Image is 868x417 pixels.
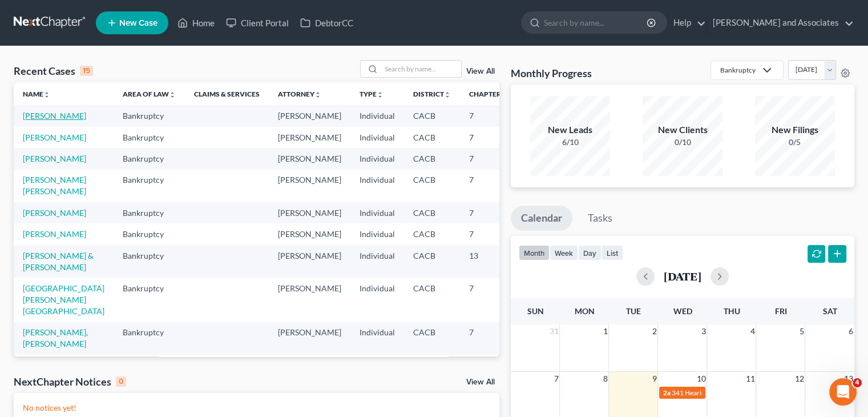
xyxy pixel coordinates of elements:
a: DebtorCC [294,13,359,33]
td: CACB [404,148,460,169]
a: Districtunfold_more [413,90,451,98]
td: 7 [460,148,517,169]
td: Individual [350,223,404,244]
span: 3 [700,324,706,338]
div: 0 [116,376,126,387]
h2: [DATE] [664,270,701,282]
a: Calendar [511,206,572,231]
td: CACB [404,355,460,399]
td: [PERSON_NAME] [269,322,350,355]
button: day [578,245,601,260]
td: CACB [404,105,460,126]
td: Individual [350,322,404,355]
span: Thu [723,306,740,316]
td: CACB [404,170,460,202]
h3: Monthly Progress [511,66,592,80]
div: 15 [80,66,93,76]
td: 7 [460,170,517,202]
td: [PERSON_NAME] [269,148,350,169]
td: [PERSON_NAME] [269,127,350,148]
a: Attorneyunfold_more [278,90,321,98]
td: Individual [350,127,404,148]
span: 1 [601,324,608,338]
a: [PERSON_NAME] and Associates [707,13,854,33]
a: [PERSON_NAME] [23,229,86,239]
span: 31 [548,324,559,338]
a: [GEOGRAPHIC_DATA][PERSON_NAME][GEOGRAPHIC_DATA] [23,283,104,316]
div: 0/10 [643,137,722,148]
a: View All [466,67,495,75]
td: Bankruptcy [114,322,185,355]
td: 7 [460,322,517,355]
td: [PERSON_NAME] [269,245,350,278]
span: 7 [552,372,559,386]
input: Search by name... [381,61,461,77]
td: CACB [404,223,460,244]
span: Mon [574,306,594,316]
td: Bankruptcy [114,278,185,322]
td: 7 [460,223,517,244]
i: unfold_more [314,91,321,98]
span: 2a [663,388,670,397]
span: 12 [793,372,805,386]
td: Individual [350,148,404,169]
span: 2 [651,324,657,338]
a: Client Portal [220,13,294,33]
span: 10 [695,372,706,386]
div: NextChapter Notices [14,375,126,388]
td: Individual [350,355,404,399]
td: CACB [404,127,460,148]
iframe: Intercom live chat [829,378,857,406]
span: Sun [527,306,543,316]
td: [PERSON_NAME] [269,355,350,399]
td: [PERSON_NAME] [269,223,350,244]
span: 4 [749,324,756,338]
a: Chapterunfold_more [469,90,508,98]
div: Recent Cases [14,64,93,78]
td: [PERSON_NAME] [269,170,350,202]
td: Bankruptcy [114,355,185,399]
td: 7 [460,105,517,126]
span: 11 [744,372,756,386]
button: list [601,245,623,260]
a: [PERSON_NAME] & [PERSON_NAME] [23,251,94,272]
span: 4 [853,378,862,387]
div: New Leads [530,123,610,137]
input: Search by name... [544,12,648,33]
a: Area of Lawunfold_more [123,90,176,98]
span: Wed [673,306,692,316]
span: 341 Hearing for [PERSON_NAME] [671,388,773,397]
td: Bankruptcy [114,202,185,223]
td: Bankruptcy [114,127,185,148]
i: unfold_more [377,91,383,98]
div: 0/5 [755,137,835,148]
td: Individual [350,278,404,322]
a: Tasks [578,206,623,231]
a: [PERSON_NAME], [PERSON_NAME] [23,327,88,348]
td: CACB [404,202,460,223]
td: CACB [404,322,460,355]
td: Bankruptcy [114,170,185,202]
span: Fri [774,306,786,316]
a: [PERSON_NAME] [23,111,86,121]
td: Bankruptcy [114,245,185,278]
button: week [550,245,578,260]
span: 8 [601,372,608,386]
div: New Clients [643,123,722,137]
span: Tue [626,306,641,316]
span: Sat [822,306,837,316]
a: [PERSON_NAME] [23,133,86,142]
a: Nameunfold_more [23,90,50,98]
a: View All [466,378,495,386]
td: [PERSON_NAME] [269,278,350,322]
td: Individual [350,170,404,202]
td: 7 [460,355,517,399]
td: CACB [404,278,460,322]
a: [PERSON_NAME] [23,154,86,163]
a: Help [668,13,706,33]
td: Bankruptcy [114,223,185,244]
a: Home [172,13,220,33]
p: No notices yet! [23,402,490,414]
th: Claims & Services [185,82,269,105]
span: New Case [119,19,158,27]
